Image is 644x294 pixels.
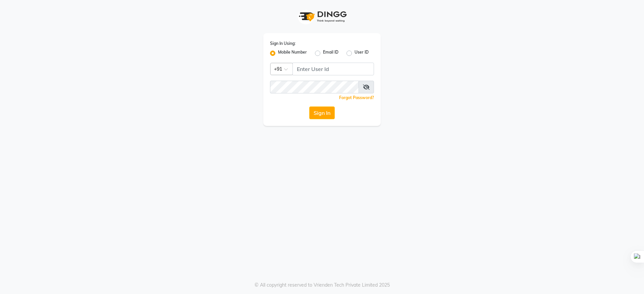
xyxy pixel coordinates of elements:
[292,63,374,75] input: Username
[309,106,335,119] button: Sign In
[295,7,349,26] img: logo1.svg
[278,49,307,57] label: Mobile Number
[339,95,374,100] a: Forgot Password?
[355,49,369,57] label: User ID
[270,81,359,93] input: Username
[323,49,338,57] label: Email ID
[270,41,296,47] label: Sign In Using:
